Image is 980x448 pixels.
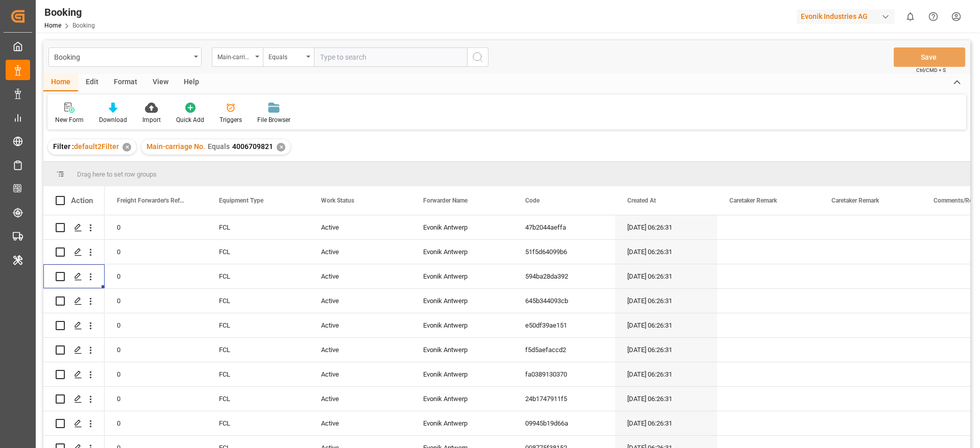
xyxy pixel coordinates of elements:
span: Drag here to set row groups [77,170,157,178]
div: FCL [207,215,309,239]
div: Evonik Antwerp [411,215,513,239]
a: Home [44,22,61,29]
div: Active [309,240,411,264]
div: Evonik Antwerp [411,264,513,288]
div: [DATE] 06:26:31 [615,362,717,386]
div: Press SPACE to select this row. [43,338,105,362]
div: Action [71,196,93,205]
div: Active [309,264,411,288]
button: Help Center [922,5,945,28]
div: Press SPACE to select this row. [43,240,105,264]
div: [DATE] 06:26:31 [615,338,717,362]
div: Evonik Antwerp [411,313,513,337]
div: Evonik Industries AG [797,9,895,24]
div: Active [309,313,411,337]
button: Save [894,47,965,67]
span: Caretaker Remark [729,197,777,204]
span: default2Filter [74,142,119,151]
div: 594ba28da392 [513,264,615,288]
div: FCL [207,387,309,411]
div: Edit [78,74,106,91]
div: 09945b19d66a [513,411,615,435]
div: Press SPACE to select this row. [43,264,105,289]
div: Equals [268,50,303,62]
div: Booking [44,5,95,20]
div: [DATE] 06:26:31 [615,240,717,264]
div: ✕ [122,143,131,152]
div: 47b2044aeffa [513,215,615,239]
div: FCL [207,289,309,313]
div: View [145,74,176,91]
button: open menu [263,47,314,67]
div: 0 [105,264,207,288]
span: Caretaker Remark [831,197,879,204]
div: 0 [105,289,207,313]
div: Active [309,338,411,362]
div: Download [99,115,127,125]
div: FCL [207,240,309,264]
div: Main-carriage No. [217,50,252,62]
div: 645b344093cb [513,289,615,313]
div: [DATE] 06:26:31 [615,313,717,337]
button: open menu [212,47,263,67]
div: Evonik Antwerp [411,362,513,386]
div: Evonik Antwerp [411,411,513,435]
span: Work Status [321,197,354,204]
div: Evonik Antwerp [411,240,513,264]
button: show 0 new notifications [899,5,922,28]
div: FCL [207,411,309,435]
div: FCL [207,264,309,288]
div: fa0389130370 [513,362,615,386]
span: Filter : [53,142,74,151]
div: 0 [105,411,207,435]
div: Active [309,411,411,435]
div: Import [142,115,161,125]
div: 0 [105,362,207,386]
div: FCL [207,313,309,337]
div: Quick Add [176,115,204,125]
button: search button [467,47,488,67]
span: Created At [627,197,656,204]
div: [DATE] 06:26:31 [615,289,717,313]
div: [DATE] 06:26:31 [615,411,717,435]
input: Type to search [314,47,467,67]
div: FCL [207,362,309,386]
div: f5d5aefaccd2 [513,338,615,362]
div: 0 [105,313,207,337]
div: 0 [105,215,207,239]
div: ✕ [277,143,285,152]
div: New Form [55,115,84,125]
span: 4006709821 [232,142,273,151]
button: Evonik Industries AG [797,7,899,26]
div: Press SPACE to select this row. [43,411,105,436]
span: Main-carriage No. [146,142,205,151]
div: [DATE] 06:26:31 [615,215,717,239]
div: 51f5d64099b6 [513,240,615,264]
div: Format [106,74,145,91]
div: Press SPACE to select this row. [43,313,105,338]
div: e50df39ae151 [513,313,615,337]
div: FCL [207,338,309,362]
div: [DATE] 06:26:31 [615,264,717,288]
div: Active [309,362,411,386]
div: 0 [105,338,207,362]
div: Triggers [219,115,242,125]
div: 0 [105,240,207,264]
div: Active [309,289,411,313]
div: 0 [105,387,207,411]
div: Home [43,74,78,91]
div: Press SPACE to select this row. [43,215,105,240]
div: Active [309,387,411,411]
div: Press SPACE to select this row. [43,362,105,387]
div: File Browser [257,115,290,125]
span: Code [525,197,540,204]
div: Evonik Antwerp [411,289,513,313]
span: Equipment Type [219,197,263,204]
span: Freight Forwarder's Reference No. [117,197,185,204]
span: Ctrl/CMD + S [916,66,946,74]
div: Booking [54,50,190,63]
span: Equals [208,142,230,151]
div: Evonik Antwerp [411,387,513,411]
span: Forwarder Name [423,197,468,204]
div: 24b1747911f5 [513,387,615,411]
